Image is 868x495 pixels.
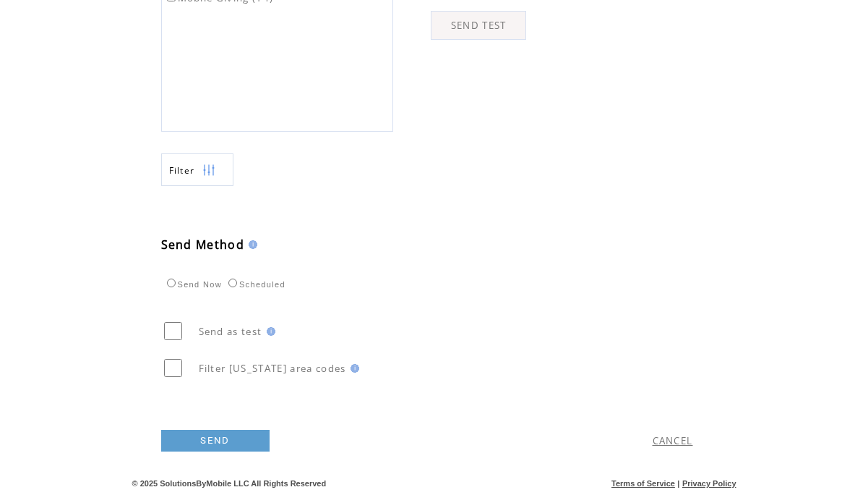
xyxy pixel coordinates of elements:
[202,154,215,187] img: filters.png
[161,430,270,452] a: SEND
[169,164,195,177] span: Show filters
[682,479,736,488] a: Privacy Policy
[163,280,222,289] label: Send Now
[262,327,275,336] img: help.gif
[611,479,675,488] a: Terms of Service
[199,325,262,338] span: Send as test
[346,364,359,373] img: help.gif
[225,280,285,289] label: Scheduled
[228,279,237,287] input: Scheduled
[199,362,346,375] span: Filter [US_STATE] area codes
[431,11,526,40] a: SEND TEST
[653,434,693,447] a: CANCEL
[161,153,233,186] a: Filter
[677,479,679,488] span: |
[244,240,257,249] img: help.gif
[161,237,245,253] span: Send Method
[132,479,327,488] span: © 2025 SolutionsByMobile LLC All Rights Reserved
[167,279,176,287] input: Send Now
